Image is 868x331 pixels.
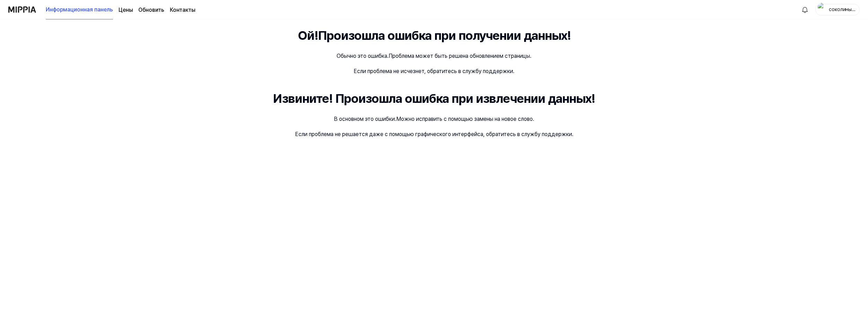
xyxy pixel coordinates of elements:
[138,6,164,14] a: Обновить
[815,4,860,16] button: Профильсоколиный клинок
[318,28,571,43] ya-tr-span: Произошла ошибка при получении данных!
[273,91,595,106] ya-tr-span: Извините! Произошла ошибка при извлечении данных!
[818,3,826,17] img: Профиль
[396,116,534,122] ya-tr-span: Можно исправить с помощью замены на новое слово.
[170,7,195,13] ya-tr-span: Контакты
[46,6,113,14] ya-tr-span: Информационная панель
[337,53,389,59] ya-tr-span: Обычно это ошибка.
[298,28,318,43] ya-tr-span: Ой!
[119,7,133,13] ya-tr-span: Цены
[354,68,514,74] ya-tr-span: Если проблема не исчезнет, обратитесь в службу поддержки.
[801,6,809,14] img: Аллилуйя
[295,131,573,137] ya-tr-span: Если проблема не решается даже с помощью графического интерфейса, обратитесь в службу поддержки.
[829,7,856,20] ya-tr-span: соколиный клинок
[389,53,531,59] ya-tr-span: Проблема может быть решена обновлением страницы.
[119,6,133,14] a: Цены
[46,0,113,19] a: Информационная панель
[334,116,396,122] ya-tr-span: В основном это ошибки.
[170,6,195,14] a: Контакты
[138,7,164,13] ya-tr-span: Обновить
